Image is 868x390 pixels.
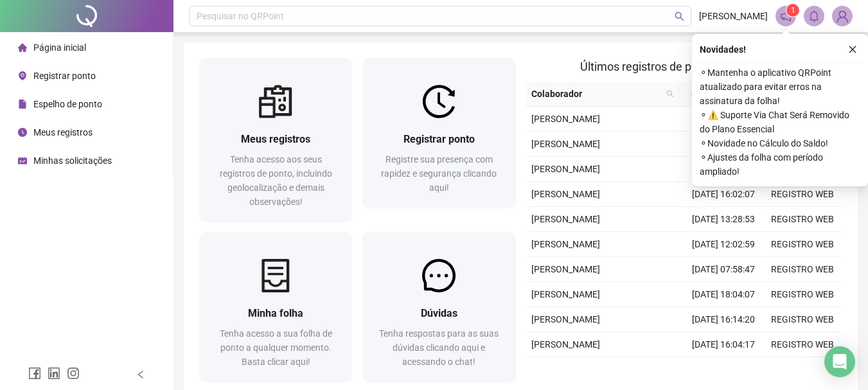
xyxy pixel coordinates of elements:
[664,84,677,103] span: search
[700,136,860,150] span: ⚬ Novidade no Cálculo do Saldo!
[362,58,515,208] a: Registrar pontoRegistre sua presença com rapidez e segurança clicando aqui!
[786,4,799,17] sup: 1
[28,367,41,380] span: facebook
[33,155,112,166] span: Minhas solicitações
[531,214,600,224] span: [PERSON_NAME]
[763,207,842,232] td: REGISTRO WEB
[763,232,842,257] td: REGISTRO WEB
[780,10,792,22] span: notification
[699,9,768,23] span: [PERSON_NAME]
[67,367,80,380] span: instagram
[763,282,842,307] td: REGISTRO WEB
[531,87,662,101] span: Colaborador
[684,157,763,182] td: [DATE] 16:15:07
[700,66,860,108] span: ⚬ Mantenha o aplicativo QRPoint atualizado para evitar erros na assinatura da folha!
[48,367,60,380] span: linkedin
[684,132,763,157] td: [DATE] 18:00:07
[220,154,332,207] span: Tenha acesso aos seus registros de ponto, incluindo geolocalização e demais observações!
[379,328,499,367] span: Tenha respostas para as suas dúvidas clicando aqui e acessando o chat!
[220,328,332,367] span: Tenha acesso a sua folha de ponto a qualquer momento. Basta clicar aqui!
[763,257,842,282] td: REGISTRO WEB
[33,127,93,137] span: Meus registros
[684,332,763,357] td: [DATE] 16:04:17
[763,307,842,332] td: REGISTRO WEB
[763,332,842,357] td: REGISTRO WEB
[18,100,27,109] span: file
[403,133,475,145] span: Registrar ponto
[666,90,674,98] span: search
[763,182,842,207] td: REGISTRO WEB
[808,10,820,22] span: bell
[362,232,515,382] a: DúvidasTenha respostas para as suas dúvidas clicando aqui e acessando o chat!
[684,207,763,232] td: [DATE] 13:28:53
[684,87,740,101] span: Data/Hora
[700,108,860,136] span: ⚬ ⚠️ Suporte Via Chat Será Removido do Plano Essencial
[33,71,96,81] span: Registrar ponto
[531,139,600,149] span: [PERSON_NAME]
[531,314,600,324] span: [PERSON_NAME]
[679,82,756,107] th: Data/Hora
[33,99,102,109] span: Espelho de ponto
[531,189,600,199] span: [PERSON_NAME]
[580,60,788,73] span: Últimos registros de ponto sincronizados
[248,307,303,319] span: Minha folha
[199,58,352,222] a: Meus registrosTenha acesso aos seus registros de ponto, incluindo geolocalização e demais observa...
[700,150,860,179] span: ⚬ Ajustes da folha com período ampliado!
[18,43,27,52] span: home
[684,307,763,332] td: [DATE] 16:14:20
[33,42,86,53] span: Página inicial
[791,6,795,15] span: 1
[684,257,763,282] td: [DATE] 07:58:47
[421,307,457,319] span: Dúvidas
[848,45,857,54] span: close
[833,6,852,26] img: 89349
[675,12,684,21] span: search
[763,357,842,382] td: REGISTRO WEB
[684,357,763,382] td: [DATE] 13:24:32
[18,128,27,137] span: clock-circle
[241,133,310,145] span: Meus registros
[199,232,352,382] a: Minha folhaTenha acesso a sua folha de ponto a qualquer momento. Basta clicar aqui!
[531,264,600,274] span: [PERSON_NAME]
[18,156,27,165] span: schedule
[531,114,600,124] span: [PERSON_NAME]
[700,42,746,57] span: Novidades !
[136,370,145,379] span: left
[381,154,497,193] span: Registre sua presença com rapidez e segurança clicando aqui!
[824,346,855,377] div: Open Intercom Messenger
[531,289,600,299] span: [PERSON_NAME]
[684,232,763,257] td: [DATE] 12:02:59
[684,107,763,132] td: [DATE] 07:57:18
[18,71,27,80] span: environment
[684,182,763,207] td: [DATE] 16:02:07
[684,282,763,307] td: [DATE] 18:04:07
[531,164,600,174] span: [PERSON_NAME]
[531,339,600,350] span: [PERSON_NAME]
[531,239,600,249] span: [PERSON_NAME]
